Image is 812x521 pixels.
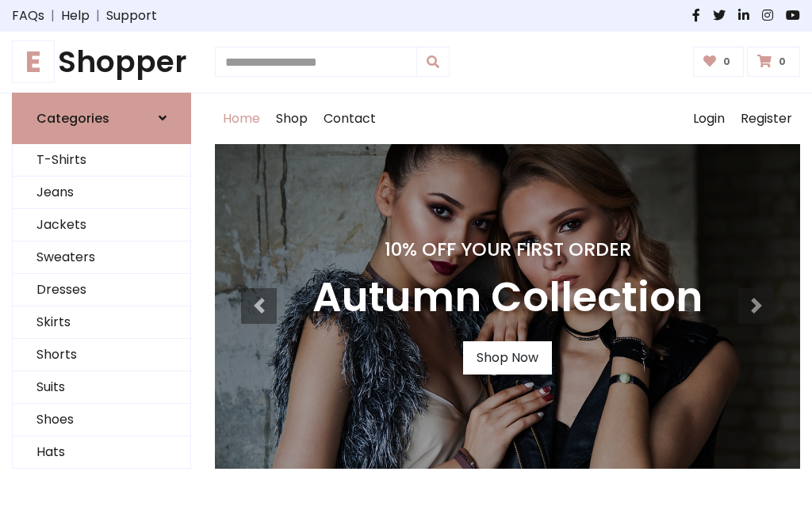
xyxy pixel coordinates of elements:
a: Jackets [13,209,190,241]
a: 0 [747,47,800,77]
a: EShopper [12,44,191,80]
span: | [90,6,106,25]
span: 0 [719,55,734,69]
a: Register [733,93,800,144]
a: Suits [13,371,190,404]
a: Login [685,93,733,144]
a: Support [106,6,157,25]
a: FAQs [12,6,44,25]
span: | [44,6,61,25]
a: Skirts [13,306,190,339]
a: Contact [316,93,384,144]
a: Shorts [13,339,190,371]
a: Shop [268,93,316,144]
span: E [12,40,55,83]
a: Jeans [13,177,190,209]
h6: Categories [36,111,109,126]
a: Shop Now [463,341,552,375]
a: 0 [693,47,745,77]
h3: Autumn Collection [312,273,703,322]
h4: 10% Off Your First Order [312,238,703,260]
a: Home [215,93,268,144]
a: T-Shirts [13,144,190,177]
h1: Shopper [12,44,191,80]
a: Hats [13,436,190,469]
a: Dresses [13,274,190,306]
a: Shoes [13,404,190,436]
a: Help [61,6,90,25]
span: 0 [775,55,790,69]
a: Categories [12,93,191,144]
a: Sweaters [13,241,190,274]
